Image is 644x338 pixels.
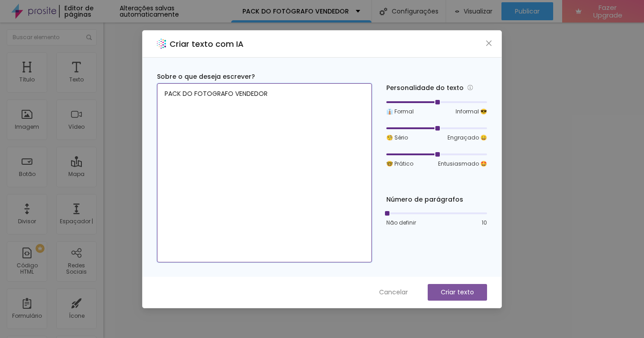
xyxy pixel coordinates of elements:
[456,108,487,116] span: Informal 😎
[447,134,487,142] span: Engraçado 😄
[386,195,487,204] div: Número de parágrafos
[441,288,474,297] p: Criar texto
[170,38,244,50] h2: Criar texto com IA
[484,38,494,48] button: Fechar
[386,219,416,227] span: Não definir
[386,134,408,142] span: 🧐 Sério
[482,219,487,227] span: 10
[386,160,413,168] span: 🤓 Prático
[379,288,408,297] span: Cancelar
[428,284,487,301] button: Criar texto
[157,83,372,262] textarea: PACK DO FOTOGRAFO VENDEDOR
[157,72,372,81] div: Sobre o que deseja escrever?
[485,40,492,47] span: fechar
[386,108,414,116] span: 👔 Formal
[438,160,487,168] span: Entusiasmado 🤩
[386,83,464,93] font: Personalidade do texto
[370,284,417,301] button: Cancelar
